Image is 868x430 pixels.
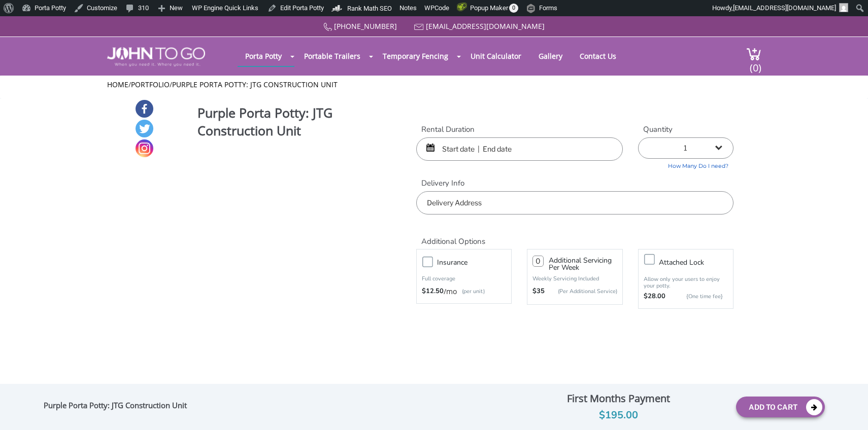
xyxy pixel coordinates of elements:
button: Live Chat [827,389,868,430]
a: Contact Us [572,46,624,66]
a: Gallery [531,46,570,66]
h3: Additional Servicing Per Week [549,257,617,271]
label: Rental Duration [416,124,623,135]
label: Delivery Info [416,178,733,189]
a: [EMAIL_ADDRESS][DOMAIN_NAME] [426,21,545,31]
button: Add To Cart [736,397,825,417]
ul: / / [107,80,761,90]
a: Porta Potty [238,46,289,66]
p: {One time fee} [671,292,723,302]
strong: $12.50 [422,286,444,297]
img: cart a [746,47,761,61]
a: Twitter [136,120,153,137]
a: [PHONE_NUMBER] [334,21,397,31]
img: Call [323,23,332,31]
p: (Per Additional Service) [545,288,617,295]
a: How Many Do I need? [638,159,733,170]
a: Portable Trailers [296,46,368,66]
label: Quantity [638,124,733,135]
a: Home [107,80,128,89]
img: JOHN to go [107,47,205,66]
p: Full coverage [422,274,506,284]
h2: Additional Options [416,225,733,246]
p: Weekly Servicing Included [532,275,617,282]
span: [EMAIL_ADDRESS][DOMAIN_NAME] [733,4,836,12]
a: Purple Porta Potty: JTG Construction Unit [172,80,338,89]
p: Allow only your users to enjoy your potty. [644,276,728,289]
a: Facebook [136,100,153,118]
h3: Insurance [437,256,516,269]
h3: Attached lock [659,256,738,269]
div: /mo [422,286,506,297]
div: Purple Porta Potty: JTG Construction Unit [44,401,192,414]
a: Temporary Fencing [375,46,456,66]
strong: $35 [532,286,545,297]
div: First Months Payment [509,390,728,407]
a: Unit Calculator [463,46,529,66]
input: Delivery Address [416,191,733,214]
a: Portfolio [131,80,170,89]
input: 0 [532,256,544,267]
p: (per unit) [457,286,485,297]
h1: Purple Porta Potty: JTG Construction Unit [197,104,380,142]
img: Mail [414,24,424,30]
input: Start date | End date [416,137,623,161]
span: 0 [509,4,518,13]
strong: $28.00 [644,292,665,302]
span: (0) [749,53,761,75]
div: $195.00 [509,407,728,423]
a: Instagram [136,139,153,157]
span: Rank Math SEO [347,5,392,12]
